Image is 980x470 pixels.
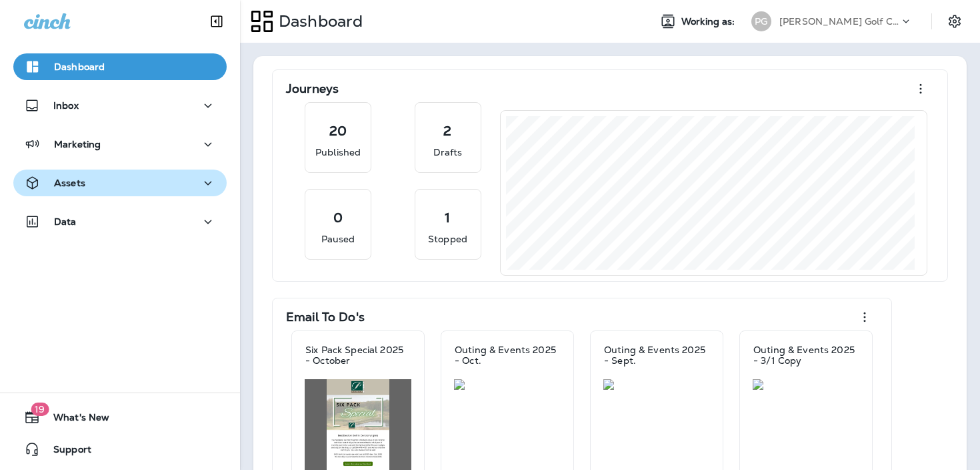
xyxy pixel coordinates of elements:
div: PG [751,11,771,31]
p: Paused [321,232,355,246]
button: Data [13,208,227,235]
p: 0 [333,211,343,224]
button: Inbox [13,92,227,119]
span: 19 [31,403,49,416]
p: Assets [54,178,85,188]
button: Settings [943,9,967,33]
p: Drafts [433,146,463,159]
button: Marketing [13,131,227,158]
button: Support [13,436,227,463]
p: Stopped [428,232,467,246]
p: Dashboard [273,11,363,31]
p: Outing & Events 2025 - 3/1 Copy [753,344,859,366]
p: 20 [329,124,347,138]
p: Journeys [286,82,339,95]
span: What's New [40,412,109,428]
p: Outing & Events 2025 - Sept. [604,344,709,366]
p: Email To Do's [286,310,365,324]
p: 2 [443,124,451,138]
p: Published [315,146,361,159]
p: Data [54,216,77,227]
p: Inbox [53,100,79,111]
img: 726338ae-5292-4d05-a7bf-1679edc4148f.jpg [454,379,561,390]
p: Outing & Events 2025 - Oct. [455,344,560,366]
img: 0936fc26-c513-4349-8b33-2e54a939088b.jpg [753,379,859,390]
button: Collapse Sidebar [198,8,235,35]
button: Dashboard [13,53,227,80]
span: Support [40,444,91,460]
p: Six Pack Special 2025 - October [305,344,411,366]
p: [PERSON_NAME] Golf Club [779,16,899,27]
p: 1 [445,211,450,224]
p: Marketing [54,139,101,150]
p: Dashboard [54,61,105,72]
span: Working as: [681,16,738,27]
button: Assets [13,170,227,196]
img: 2510bcb9-d7f8-4cdc-9549-842b56873682.jpg [603,379,710,390]
button: 19What's New [13,404,227,431]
